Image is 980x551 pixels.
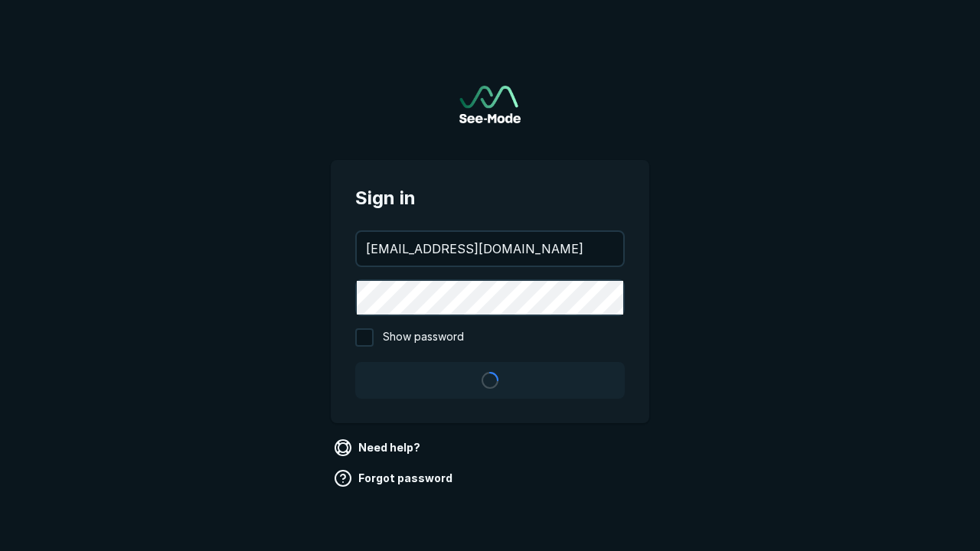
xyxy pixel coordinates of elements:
span: Sign in [355,184,625,212]
a: Forgot password [331,466,459,491]
a: Need help? [331,435,426,460]
input: your@email.com [357,232,623,266]
img: See-Mode Logo [459,86,521,123]
span: Show password [383,328,464,347]
a: Go to sign in [459,86,521,123]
